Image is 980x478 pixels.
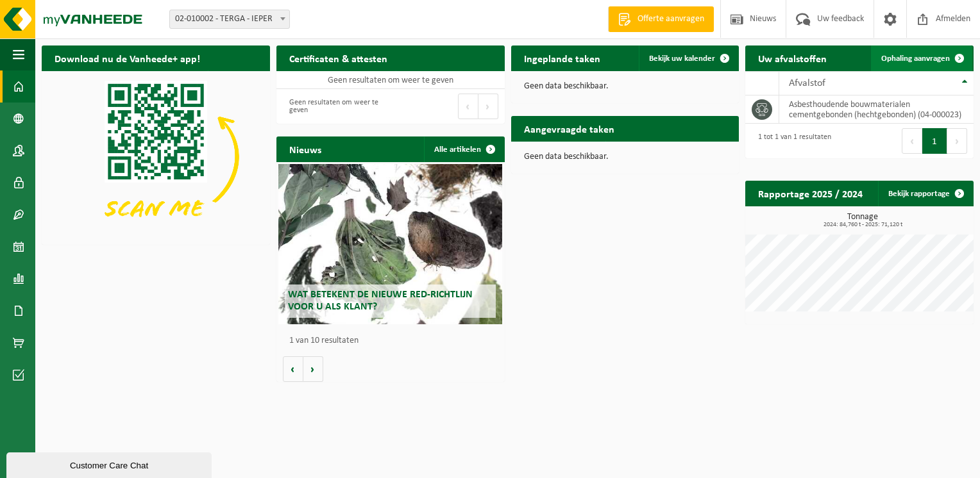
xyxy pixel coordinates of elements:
h2: Uw afvalstoffen [745,45,840,70]
a: Wat betekent de nieuwe RED-richtlijn voor u als klant? [278,164,502,324]
p: Geen data beschikbaar. [524,152,727,161]
span: Ophaling aanvragen [881,54,950,63]
span: Afvalstof [789,78,825,88]
a: Offerte aanvragen [608,6,714,32]
span: 2024: 84,760 t - 2025: 71,120 t [752,222,974,228]
td: asbesthoudende bouwmaterialen cementgebonden (hechtgebonden) (04-000023) [779,95,974,124]
span: Bekijk uw kalender [649,54,715,63]
p: Geen data beschikbaar. [524,82,727,91]
button: 1 [922,128,947,154]
div: Geen resultaten om weer te geven [283,92,384,120]
span: Wat betekent de nieuwe RED-richtlijn voor u als klant? [288,290,473,312]
img: Download de VHEPlus App [42,71,270,242]
a: Bekijk rapportage [878,181,972,206]
button: Volgende [303,356,323,382]
h2: Ingeplande taken [511,45,613,70]
h2: Download nu de Vanheede+ app! [42,45,213,70]
span: 02-010002 - TERGA - IEPER [169,10,290,29]
div: 1 tot 1 van 1 resultaten [752,127,831,155]
a: Ophaling aanvragen [871,45,972,71]
span: Offerte aanvragen [634,13,707,26]
h3: Tonnage [752,213,974,228]
button: Previous [902,128,922,154]
span: 02-010002 - TERGA - IEPER [170,10,289,28]
h2: Rapportage 2025 / 2024 [745,181,875,206]
button: Previous [458,94,478,119]
a: Alle artikelen [424,136,503,162]
p: 1 van 10 resultaten [289,336,498,345]
td: Geen resultaten om weer te geven [276,71,505,89]
iframe: chat widget [6,450,214,478]
h2: Certificaten & attesten [276,45,400,70]
h2: Nieuws [276,136,334,161]
button: Next [947,128,967,154]
button: Vorige [283,356,303,382]
h2: Aangevraagde taken [511,116,627,141]
a: Bekijk uw kalender [639,45,738,71]
button: Next [478,94,498,119]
